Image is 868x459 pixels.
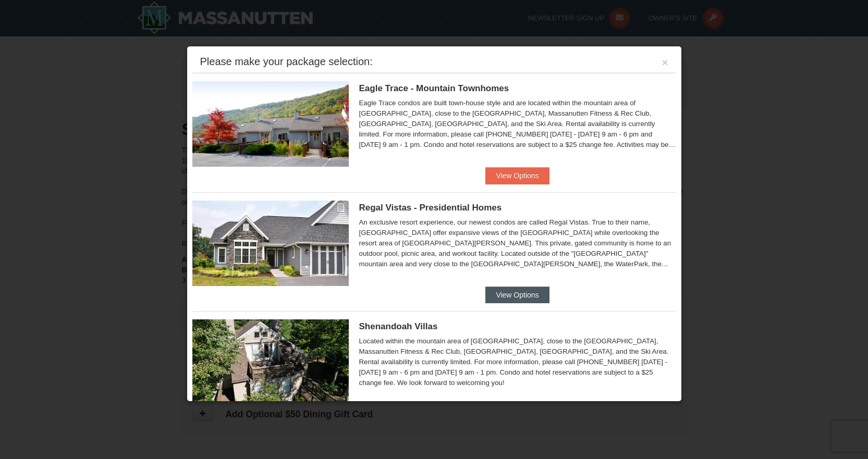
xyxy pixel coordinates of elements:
[200,56,373,67] div: Please make your package selection:
[359,98,676,150] div: Eagle Trace condos are built town-house style and are located within the mountain area of [GEOGRA...
[485,287,549,303] button: View Options
[359,321,438,331] span: Shenandoah Villas
[359,336,676,388] div: Located within the mountain area of [GEOGRAPHIC_DATA], close to the [GEOGRAPHIC_DATA], Massanutte...
[359,203,502,213] span: Regal Vistas - Presidential Homes
[359,217,676,269] div: An exclusive resort experience, our newest condos are called Regal Vistas. True to their name, [G...
[485,167,549,184] button: View Options
[359,83,509,93] span: Eagle Trace - Mountain Townhomes
[662,57,668,68] button: ×
[192,201,349,286] img: 19218991-1-902409a9.jpg
[192,81,349,167] img: 19218983-1-9b289e55.jpg
[192,319,349,405] img: 19219019-2-e70bf45f.jpg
